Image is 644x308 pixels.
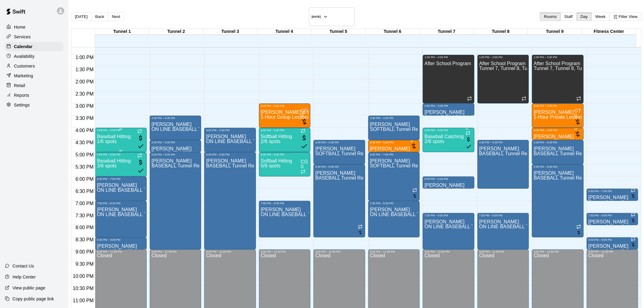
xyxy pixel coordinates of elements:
div: Tunnel 8 [474,29,528,35]
span: Fitness Center Rental [589,200,636,205]
div: Fitness Center [582,29,636,35]
svg: No customers have paid [574,118,581,125]
div: 3:00 PM – 4:00 PM [261,104,309,107]
span: 5:00 PM [74,152,95,157]
span: 7:00 PM [74,201,95,206]
span: 9:30 PM [74,262,95,267]
div: Tunnel 5 [311,29,366,35]
div: 3:30 PM – 4:30 PM: Brandon Chambers [150,116,201,140]
div: 3:00 PM – 4:00 PM [534,104,582,107]
p: Calendar [14,44,33,50]
div: 4:00 PM – 5:00 PM: Baseball Hitting [95,128,146,152]
span: ON LINE BASEBALL Tunnel 7-9 Rental [425,187,510,193]
div: 6:00 PM – 7:00 PM: Kai Decker [95,177,146,201]
svg: No customers have paid [358,230,363,235]
span: SOFTBALL Tunnel Rental [315,151,371,156]
div: 4:00 PM – 4:30 PM: 1/2 Hour Private Lesson [532,128,583,140]
div: 1:00 PM – 3:00 PM [479,56,527,59]
span: 2:00 PM [74,79,95,84]
p: Availability [14,53,35,59]
div: 7:30 PM – 9:00 PM: Elyse Lane [423,213,474,250]
div: 9:00 PM – 11:59 PM [479,250,527,254]
div: 9:00 PM – 11:59 PM [315,250,363,254]
span: 6:30 PM [74,189,95,194]
div: 7:30 PM – 8:00 PM [589,214,636,217]
span: Recurring event [631,188,636,194]
div: 1:00 PM – 3:00 PM [425,56,472,59]
div: 8:30 PM – 9:00 PM: Fitness Center Rental [587,237,638,250]
svg: No customers have paid [631,242,636,247]
span: 4:00 PM [74,128,95,133]
div: 7:00 PM – 8:30 PM [261,202,309,205]
span: Tunnel 7, Tunnel 8, Tunnel 9 [479,66,541,71]
svg: No customers have paid [301,118,308,125]
div: 4:30 PM – 5:00 PM: 1/2 Hour Private Lesson [368,140,420,152]
p: Settings [14,102,30,108]
span: 0 [466,125,468,131]
span: Recurring event [412,188,417,194]
span: 10:30 PM [71,286,95,291]
span: Recurring event [631,237,636,242]
span: 6:00 PM [74,177,95,182]
div: 6:30 PM – 7:00 PM: Fitness Center Rental [587,189,638,201]
div: 9:00 PM – 11:59 PM [97,250,145,254]
span: BASEBALL Tunnel Rental [206,163,262,168]
div: 9:00 PM – 11:59 PM [152,250,199,254]
span: 8:30 PM [74,237,95,243]
a: Services [5,32,64,41]
div: 3:00 PM – 4:00 PM: 1-Hour Group Lesson/Training [259,103,310,128]
div: Corrin Green [301,108,308,113]
div: 4:30 PM – 5:00 PM [370,141,418,144]
div: 7:30 PM – 8:00 PM: Fitness Center Rental [587,213,638,225]
span: Recurring event [137,129,142,135]
span: Corrin Green [301,159,308,169]
button: Day [577,12,592,21]
button: [DATE] [309,7,355,26]
div: 5:00 PM – 9:00 PM: BASEBALL Tunnel Rental [204,152,256,250]
p: Help Center [12,274,36,280]
p: Contact Us [12,263,34,269]
span: 1/2 Hour Private Lesson [534,139,586,144]
div: 7:00 PM – 8:30 PM: Elyse Lane [368,201,420,237]
span: 8:00 PM [74,225,95,230]
div: Gilbert Tussey [574,109,581,114]
span: ON LINE BASEBALL Tunnel 1-6 Rental [97,212,182,217]
span: CG [301,159,308,164]
div: 4:30 PM – 5:00 PM [152,141,199,144]
span: 1:00 PM [74,55,95,60]
span: SOFTBALL Tunnel Rental [370,127,426,132]
p: Customers [14,63,35,69]
button: [DATE] [71,12,92,21]
div: 3:00 PM – 3:30 PM [425,104,472,107]
div: 5:30 PM – 8:30 PM [534,165,582,168]
div: 4:00 PM – 5:00 PM [97,129,145,132]
button: Filter View [610,12,642,21]
div: 7:00 PM – 8:30 PM [370,202,418,205]
div: 5:00 PM – 9:00 PM [206,153,254,156]
svg: No customers have paid [412,194,417,198]
a: Calendar [5,42,64,51]
span: Recurring event [358,225,363,230]
span: All customers have paid [137,138,144,151]
div: 3:30 PM – 4:30 PM [152,117,199,120]
a: Availability [5,52,64,61]
div: 8:30 PM – 9:00 PM [97,238,145,241]
div: 4:30 PM – 5:30 PM [534,141,582,144]
span: 3:00 PM [74,103,95,109]
div: 4:00 PM – 4:30 PM [534,129,582,132]
span: 10:00 PM [71,274,95,279]
a: Home [5,23,64,32]
span: ON LINE BASEBALL Tunnel 1-6 Rental [261,212,346,217]
a: Settings [5,100,64,110]
span: 9:00 PM [74,250,95,255]
div: 4:00 PM – 5:00 PM [425,129,472,132]
div: 5:00 PM – 7:00 PM: SOFTBALL Tunnel Rental [368,152,420,201]
div: 9:00 PM – 11:59 PM [425,250,472,254]
span: BASEBALL Tunnel Rental [315,175,371,180]
p: Services [14,34,31,40]
span: SOFTBALL Tunnel Rental [370,163,426,168]
div: 7:00 PM – 8:30 PM: Elyse Lane [95,201,146,237]
span: 0 [574,125,577,131]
